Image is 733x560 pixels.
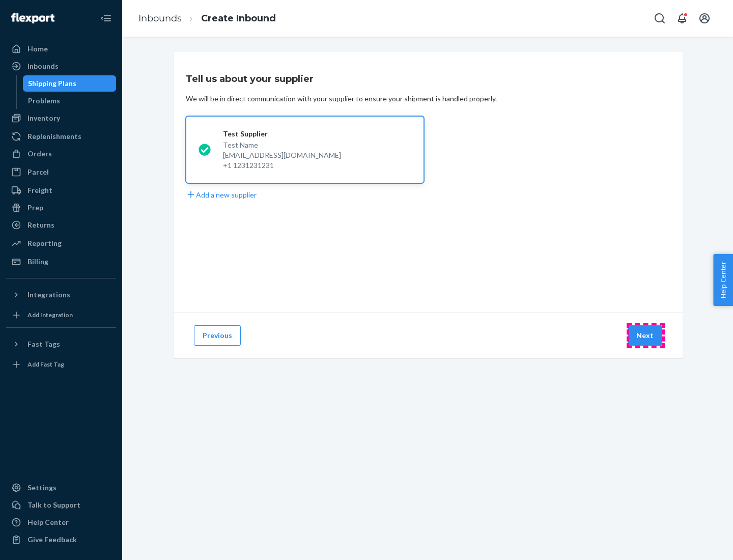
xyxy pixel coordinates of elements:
button: Give Feedback [6,531,116,548]
a: Parcel [6,164,116,180]
a: Home [6,41,116,57]
div: Replenishments [27,131,81,142]
div: Give Feedback [27,535,77,545]
button: Fast Tags [6,336,116,352]
div: Add Fast Tag [27,360,64,369]
div: Help Center [27,517,69,527]
div: Orders [27,149,52,159]
button: Help Center [713,254,733,306]
a: Prep [6,200,116,216]
div: Returns [27,220,54,230]
a: Freight [6,182,116,199]
a: Problems [23,93,117,109]
div: Inventory [27,113,60,123]
h3: Tell us about your supplier [186,72,314,86]
button: Open Search Box [650,8,670,29]
a: Returns [6,217,116,233]
div: Settings [27,483,57,493]
button: Close Navigation [96,8,116,29]
div: Freight [27,185,52,195]
div: Add Integration [27,311,73,319]
div: Home [27,44,48,54]
div: Integrations [27,290,70,300]
a: Create Inbound [201,13,276,24]
img: Flexport logo [11,13,54,23]
a: Talk to Support [6,497,116,513]
div: Fast Tags [27,339,60,349]
a: Reporting [6,235,116,251]
a: Shipping Plans [23,75,117,92]
div: Parcel [27,167,49,177]
a: Add Integration [6,307,116,323]
button: Add a new supplier [186,189,257,200]
div: Billing [27,257,48,267]
div: Shipping Plans [28,78,76,89]
a: Inbounds [138,13,182,24]
a: Billing [6,254,116,270]
button: Open account menu [694,8,715,29]
a: Inbounds [6,58,116,74]
div: Prep [27,203,43,213]
a: Help Center [6,514,116,530]
ol: breadcrumbs [130,4,284,34]
a: Add Fast Tag [6,356,116,373]
div: Problems [28,96,60,106]
button: Next [628,325,662,346]
div: We will be in direct communication with your supplier to ensure your shipment is handled properly. [186,94,497,104]
button: Integrations [6,287,116,303]
button: Previous [194,325,241,346]
button: Open notifications [672,8,692,29]
a: Inventory [6,110,116,126]
div: Inbounds [27,61,59,71]
div: Reporting [27,238,62,248]
a: Orders [6,146,116,162]
div: Talk to Support [27,500,80,510]
a: Settings [6,480,116,496]
a: Replenishments [6,128,116,145]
